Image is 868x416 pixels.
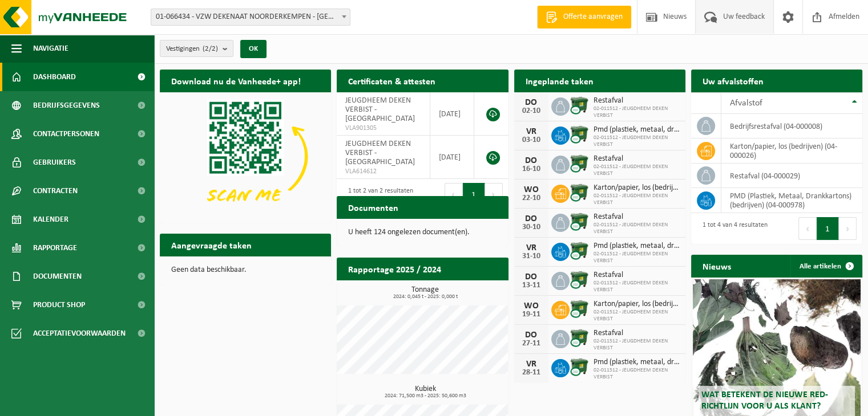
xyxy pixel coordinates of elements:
[570,270,589,289] img: WB-1100-CU
[520,331,543,340] div: DO
[570,125,589,144] img: WB-1100-CU
[721,114,862,138] td: bedrijfsrestafval (04-000008)
[570,241,589,260] img: WB-1100-CU
[345,124,421,133] span: VLA901305
[33,120,99,148] span: Contactpersonen
[594,280,680,293] span: 02-011512 - JEUGDHEEM DEKEN VERBIST
[33,34,68,63] span: Navigatie
[721,188,862,213] td: PMD (Plastiek, Metaal, Drankkartons) (bedrijven) (04-000978)
[33,63,76,91] span: Dashboard
[33,177,78,205] span: Contracten
[342,182,413,207] div: 1 tot 2 van 2 resultaten
[594,105,680,119] span: 02-011512 - JEUGDHEEM DEKEN VERBIST
[721,138,862,164] td: karton/papier, los (bedrijven) (04-000026)
[160,92,331,221] img: Download de VHEPlus App
[570,299,589,319] img: WB-1100-CU
[594,164,680,177] span: 02-011512 - JEUGDHEEM DEKEN VERBIST
[594,183,680,193] span: Karton/papier, los (bedrijven)
[594,338,680,352] span: 02-011512 - JEUGDHEEM DEKEN VERBIST
[33,205,68,234] span: Kalender
[430,136,475,179] td: [DATE]
[594,222,680,235] span: 02-011512 - JEUGDHEEM DEKEN VERBIST
[33,234,77,262] span: Rapportage
[594,329,680,338] span: Restafval
[33,91,100,120] span: Bedrijfsgegevens
[520,194,543,202] div: 22-10
[594,154,680,164] span: Restafval
[594,213,680,222] span: Restafval
[337,258,453,280] h2: Rapportage 2025 / 2024
[171,266,320,274] p: Geen data beschikbaar.
[721,164,862,188] td: restafval (04-000029)
[485,183,503,206] button: Next
[345,167,421,176] span: VLA614612
[570,328,589,348] img: WB-1100-CU
[151,9,350,25] span: 01-066434 - VZW DEKENAAT NOORDERKEMPEN - ESSEN
[348,229,496,236] p: U heeft 124 ongelezen document(en).
[33,291,85,319] span: Product Shop
[520,252,543,260] div: 31-10
[203,45,218,52] count: (2/2)
[520,311,543,319] div: 19-11
[160,70,312,92] h2: Download nu de Vanheede+ app!
[520,340,543,348] div: 27-11
[520,156,543,165] div: DO
[520,107,543,115] div: 02-10
[345,96,415,123] span: JEUGDHEEM DEKEN VERBIST - [GEOGRAPHIC_DATA]
[240,40,267,58] button: OK
[730,99,762,108] span: Afvalstof
[570,183,589,202] img: WB-1100-CU
[537,6,631,28] a: Offerte aanvragen
[520,301,543,311] div: WO
[697,216,768,241] div: 1 tot 4 van 4 resultaten
[337,70,447,92] h2: Certificaten & attesten
[166,40,218,58] span: Vestigingen
[570,96,589,115] img: WB-1100-CU
[520,369,543,377] div: 28-11
[594,125,680,134] span: Pmd (plastiek, metaal, drankkartons) (bedrijven)
[520,98,543,107] div: DO
[594,309,680,323] span: 02-011512 - JEUGDHEEM DEKEN VERBIST
[342,286,508,300] h3: Tonnage
[520,214,543,223] div: DO
[520,282,543,289] div: 13-11
[423,280,507,303] a: Bekijk rapportage
[594,251,680,264] span: 02-011512 - JEUGDHEEM DEKEN VERBIST
[594,96,680,105] span: Restafval
[430,92,475,136] td: [DATE]
[445,183,463,206] button: Previous
[570,154,589,173] img: WB-1100-CU
[520,136,543,144] div: 03-10
[337,196,410,218] h2: Documenten
[798,217,817,240] button: Previous
[345,140,415,166] span: JEUGDHEEM DEKEN VERBIST - [GEOGRAPHIC_DATA]
[691,255,742,277] h2: Nieuws
[514,70,605,92] h2: Ingeplande taken
[520,223,543,231] div: 30-10
[701,390,828,410] span: Wat betekent de nieuwe RED-richtlijn voor u als klant?
[594,242,680,251] span: Pmd (plastiek, metaal, drankkartons) (bedrijven)
[342,294,508,300] span: 2024: 0,045 t - 2025: 0,000 t
[520,165,543,173] div: 16-10
[520,243,543,252] div: VR
[817,217,839,240] button: 1
[520,185,543,194] div: WO
[594,271,680,280] span: Restafval
[594,358,680,367] span: Pmd (plastiek, metaal, drankkartons) (bedrijven)
[151,9,350,26] span: 01-066434 - VZW DEKENAAT NOORDERKEMPEN - ESSEN
[594,367,680,381] span: 02-011512 - JEUGDHEEM DEKEN VERBIST
[839,217,857,240] button: Next
[691,70,775,92] h2: Uw afvalstoffen
[594,300,680,309] span: Karton/papier, los (bedrijven)
[342,385,508,399] h3: Kubiek
[790,255,861,278] a: Alle artikelen
[570,212,589,231] img: WB-1100-CU
[33,262,82,291] span: Documenten
[342,393,508,399] span: 2024: 71,500 m3 - 2025: 50,600 m3
[160,40,233,57] button: Vestigingen(2/2)
[33,148,76,177] span: Gebruikers
[594,134,680,148] span: 02-011512 - JEUGDHEEM DEKEN VERBIST
[463,183,485,206] button: 1
[560,11,625,23] span: Offerte aanvragen
[160,234,263,256] h2: Aangevraagde taken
